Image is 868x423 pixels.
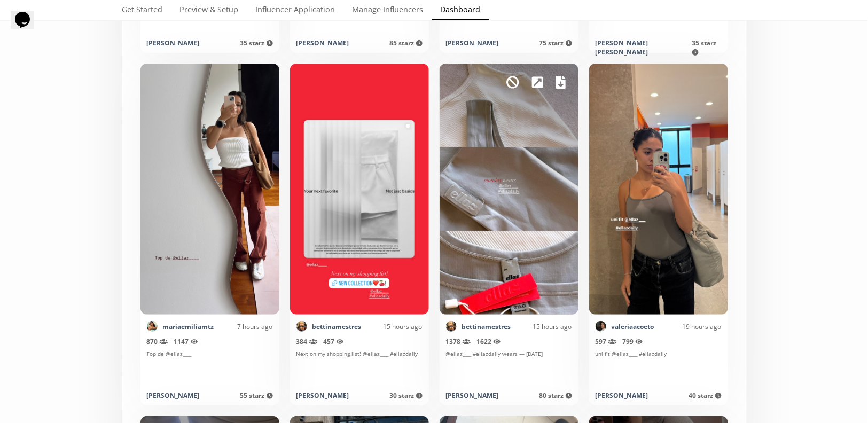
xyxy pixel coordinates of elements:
[596,391,648,400] div: [PERSON_NAME]
[147,337,168,346] span: 870
[612,322,654,331] a: valeriaacoeto
[147,38,200,48] div: [PERSON_NAME]
[654,322,722,331] div: 19 hours ago
[296,391,349,400] div: [PERSON_NAME]
[147,321,158,332] img: 521923635_18520907395006500_6549350758999273897_n.jpg
[596,337,616,346] span: 597
[623,337,643,346] span: 799
[539,391,572,400] span: 80 starz
[596,321,606,332] img: 539380409_18376229266179437_8697004482254790713_n.jpg
[390,38,423,48] span: 85 starz
[296,337,317,346] span: 384
[362,322,423,331] div: 15 hours ago
[312,322,362,331] a: bettinamestres
[596,350,722,385] div: uni fit @ellaz____ #ellazdaily
[446,391,499,400] div: [PERSON_NAME]
[11,11,45,43] iframe: chat widget
[324,337,344,346] span: 457
[296,38,349,48] div: [PERSON_NAME]
[596,38,692,57] div: [PERSON_NAME] [PERSON_NAME]
[214,322,273,331] div: 7 hours ago
[296,350,423,385] div: Next on my shopping list! @ellaz____ #ellazdaily
[240,391,273,400] span: 55 starz
[692,38,717,57] span: 35 starz
[390,391,423,400] span: 30 starz
[446,350,572,385] div: @ellaz____ #ellazdaily wears — [DATE]
[477,337,501,346] span: 1622
[147,350,273,385] div: Top de @ellaz____
[446,321,457,332] img: 277910250_496315051974411_1763197771941810692_n.jpg
[689,391,722,400] span: 40 starz
[296,321,307,332] img: 277910250_496315051974411_1763197771941810692_n.jpg
[174,337,198,346] span: 1147
[446,337,471,346] span: 1378
[539,38,572,48] span: 75 starz
[511,322,572,331] div: 15 hours ago
[147,391,200,400] div: [PERSON_NAME]
[240,38,273,48] span: 35 starz
[462,322,511,331] a: bettinamestres
[163,322,214,331] a: mariaemiliamtz
[446,38,499,48] div: [PERSON_NAME]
